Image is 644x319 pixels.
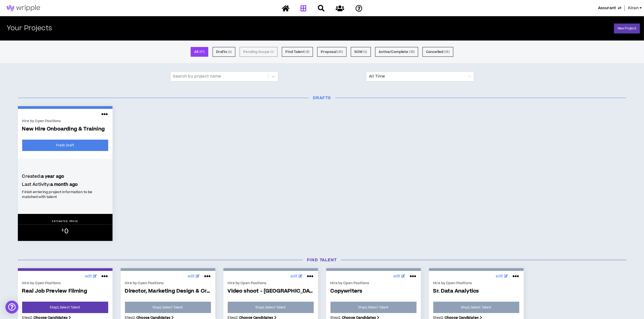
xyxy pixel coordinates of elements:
span: All Time [369,72,471,81]
small: ( 15 ) [444,49,450,54]
p: Finish entering project information to be matched with talent [22,190,104,199]
button: Pending Scope (0) [240,47,278,57]
span: Assurant [598,5,616,11]
span: edit [393,274,401,279]
div: Hire by Open Positions [433,281,519,286]
a: Finish Draft [22,140,108,151]
button: All (57) [191,47,208,57]
h4: Created: [22,173,108,179]
button: Assurant [598,5,621,11]
button: Cancelled (15) [422,47,453,57]
a: edit [495,272,510,281]
a: edit [289,272,304,281]
div: Hire by Open Positions [125,281,211,286]
h4: Last Activity: [22,182,108,187]
div: Hire by Open Positions [331,281,417,286]
span: edit [188,274,195,279]
a: Step1.Select Talent [22,302,108,313]
span: Copywriters [331,288,417,294]
span: edit [85,274,92,279]
button: Drafts (1) [213,47,235,57]
span: Kiran [628,5,639,11]
b: a year ago [41,173,64,179]
h2: Your Projects [7,25,52,32]
a: New Project [614,23,640,33]
a: edit [392,272,407,281]
span: Director, Marketing Design & Creative Services... [125,288,211,294]
span: 0 [64,227,68,236]
span: Sr. Data Analytics [433,288,519,294]
div: Open Intercom Messenger [5,301,18,314]
button: Proposal (15) [317,47,346,57]
button: Active/Complete (20) [375,47,418,57]
span: edit [290,274,298,279]
h3: Find Talent [14,257,630,263]
small: ( 1 ) [228,49,232,54]
span: Real Job Preview Filming [22,288,108,294]
a: edit [84,272,98,281]
small: ( 1 ) [363,49,367,54]
b: a month ago [50,182,78,187]
span: edit [496,274,503,279]
p: ESTIMATED PRICE [52,220,78,223]
div: Hire by Open Positions [22,119,108,123]
button: SOW (1) [351,47,371,57]
div: Hire by Open Positions [22,281,108,286]
span: Video shoot - [GEOGRAPHIC_DATA] [228,288,314,294]
small: ( 0 ) [270,49,274,54]
sup: $ [62,228,64,233]
small: ( 57 ) [199,49,205,54]
small: ( 5 ) [306,49,309,54]
button: Find Talent (5) [282,47,313,57]
small: ( 20 ) [409,49,415,54]
small: ( 15 ) [337,49,343,54]
span: New Hire Onboarding & Training [22,126,108,132]
a: edit [186,272,201,281]
h3: Drafts [14,95,630,101]
div: Hire by Open Positions [228,281,314,286]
